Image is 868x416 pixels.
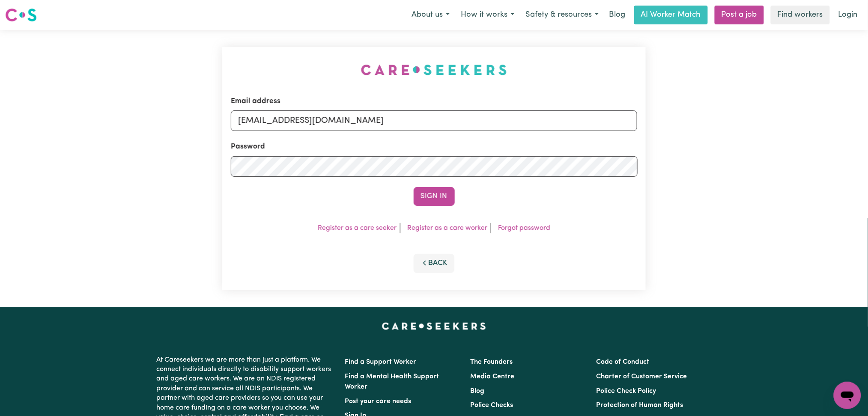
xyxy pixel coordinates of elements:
a: Find a Mental Health Support Worker [345,373,439,390]
button: How it works [455,6,520,24]
a: Find workers [771,6,830,24]
a: Media Centre [471,373,515,380]
label: Email address [231,96,280,107]
input: Email address [231,110,638,131]
a: Police Check Policy [596,388,656,395]
a: Careseekers logo [5,5,37,25]
a: Police Checks [471,402,513,409]
button: Safety & resources [520,6,604,24]
img: Careseekers logo [5,7,37,23]
a: Charter of Customer Service [596,373,687,380]
a: Careseekers home page [382,323,486,330]
a: Blog [604,6,631,24]
a: Code of Conduct [596,359,649,365]
button: About us [406,6,455,24]
a: Blog [471,388,485,395]
label: Password [231,141,265,152]
a: Find a Support Worker [345,359,417,365]
a: Register as a care worker [407,225,487,232]
a: Forgot password [498,225,550,232]
a: The Founders [471,359,513,365]
a: Register as a care seeker [318,225,397,232]
a: Login [833,6,863,24]
a: Protection of Human Rights [596,402,683,409]
button: Back [414,254,455,273]
button: Sign In [414,187,455,206]
a: Post a job [715,6,764,24]
a: Post your care needs [345,398,412,405]
a: AI Worker Match [634,6,708,24]
iframe: Button to launch messaging window [834,382,861,409]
